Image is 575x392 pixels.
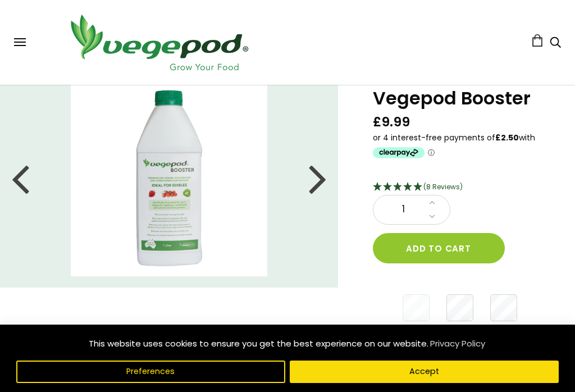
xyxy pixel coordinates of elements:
[373,180,547,195] div: 5 Stars - 8 Reviews
[428,334,487,354] a: Privacy Policy (opens in a new tab)
[16,361,285,383] button: Preferences
[426,195,439,210] a: Increase quantity by 1
[426,209,439,224] a: Decrease quantity by 1
[89,338,428,349] span: This website uses cookies to ensure you get the best experience on our website.
[61,11,257,74] img: Vegepod
[550,38,561,49] a: Search
[373,233,505,263] button: Add to cart
[385,202,423,217] span: 1
[373,113,410,131] span: £9.99
[290,361,559,383] button: Accept
[71,80,267,276] img: Vegepod Booster
[423,182,463,192] span: (8 Reviews)
[373,88,547,109] h1: Vegepod Booster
